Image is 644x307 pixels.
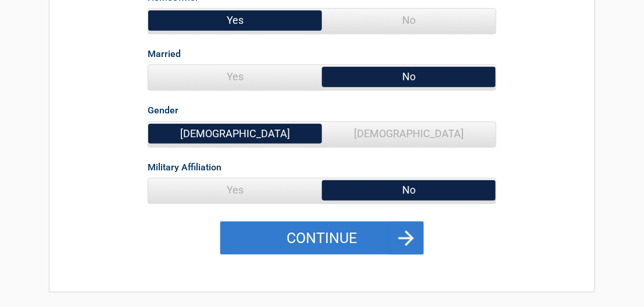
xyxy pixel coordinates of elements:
[148,46,181,62] label: Married
[148,65,322,88] span: Yes
[148,102,178,118] label: Gender
[148,9,322,32] span: Yes
[148,159,221,175] label: Military Affiliation
[148,179,322,202] span: Yes
[322,122,496,145] span: [DEMOGRAPHIC_DATA]
[148,122,322,145] span: [DEMOGRAPHIC_DATA]
[220,222,424,255] button: Continue
[322,65,496,88] span: No
[322,179,496,202] span: No
[322,9,496,32] span: No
